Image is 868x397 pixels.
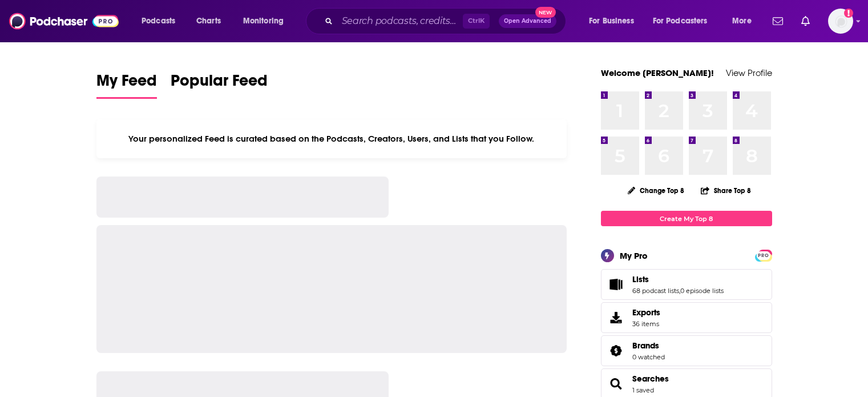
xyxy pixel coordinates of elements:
a: Create My Top 8 [601,211,772,226]
a: Charts [189,12,228,30]
div: Search podcasts, credits, & more... [317,8,577,34]
div: Your personalized Feed is curated based on the Podcasts, Creators, Users, and Lists that you Follow. [96,119,567,158]
button: open menu [724,12,766,30]
a: 0 episode lists [680,287,724,295]
input: Search podcasts, credits, & more... [337,12,463,30]
button: Share Top 8 [700,179,752,202]
a: Show notifications dropdown [797,11,814,31]
span: Brands [632,340,659,351]
a: Welcome [PERSON_NAME]! [601,67,714,78]
a: Popular Feed [171,71,268,99]
button: Open AdvancedNew [499,14,556,28]
span: Podcasts [142,13,175,29]
span: Brands [601,335,772,366]
button: Show profile menu [828,9,853,34]
a: 1 saved [632,386,654,394]
button: Change Top 8 [621,183,692,198]
span: Lists [632,274,649,284]
span: Lists [601,269,772,300]
span: More [732,13,752,29]
img: User Profile [828,9,853,34]
a: Searches [632,374,669,384]
span: Exports [632,307,660,318]
div: My Pro [620,250,648,261]
a: 68 podcast lists [632,287,679,295]
span: For Podcasters [653,13,708,29]
button: open menu [645,12,724,30]
span: 36 items [632,320,660,328]
span: Exports [605,310,628,326]
a: Lists [605,276,628,292]
button: open menu [134,12,190,30]
span: Open Advanced [504,18,551,24]
button: open menu [235,12,298,30]
span: For Business [589,13,634,29]
svg: Add a profile image [844,9,853,18]
button: open menu [581,12,648,30]
a: Show notifications dropdown [768,11,788,31]
a: PRO [757,251,770,259]
span: My Feed [96,71,157,97]
a: Lists [632,274,724,284]
a: Brands [632,340,665,351]
span: Popular Feed [171,71,268,97]
span: PRO [757,251,770,260]
a: View Profile [726,67,772,78]
span: Logged in as NickG [828,9,853,34]
span: Charts [196,13,221,29]
a: Exports [601,302,772,333]
span: New [535,7,556,18]
a: 0 watched [632,353,665,361]
span: , [679,287,680,295]
a: Searches [605,376,628,392]
img: Podchaser - Follow, Share and Rate Podcasts [9,10,119,32]
a: Brands [605,343,628,359]
span: Monitoring [243,13,284,29]
span: Ctrl K [463,14,490,29]
a: My Feed [96,71,157,99]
